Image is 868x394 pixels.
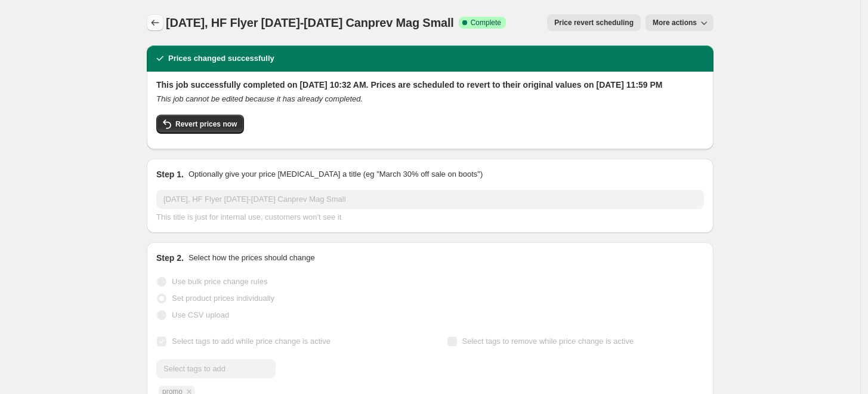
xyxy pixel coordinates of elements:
[462,337,634,346] span: Select tags to remove while price change is active
[554,18,634,27] span: Price revert scheduling
[172,337,330,346] span: Select tags to add while price change is active
[156,213,341,221] span: This title is just for internal use, customers won't see it
[156,115,244,134] button: Revert prices now
[156,168,184,180] h2: Step 1.
[156,359,276,378] input: Select tags to add
[147,14,163,31] button: Price change jobs
[471,18,501,27] span: Complete
[166,16,454,29] span: [DATE], HF Flyer [DATE]-[DATE] Canprev Mag Small
[645,14,713,31] button: More actions
[653,18,697,27] span: More actions
[172,294,274,303] span: Set product prices individually
[156,94,363,103] i: This job cannot be edited because it has already completed.
[175,119,237,129] span: Revert prices now
[189,252,315,264] p: Select how the prices should change
[172,310,229,319] span: Use CSV upload
[189,168,483,180] p: Optionally give your price [MEDICAL_DATA] a title (eg "March 30% off sale on boots")
[156,79,704,91] h2: This job successfully completed on [DATE] 10:32 AM. Prices are scheduled to revert to their origi...
[168,53,274,64] h2: Prices changed successfully
[156,190,704,209] input: 30% off holiday sale
[547,14,641,31] button: Price revert scheduling
[156,252,184,264] h2: Step 2.
[172,277,267,286] span: Use bulk price change rules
